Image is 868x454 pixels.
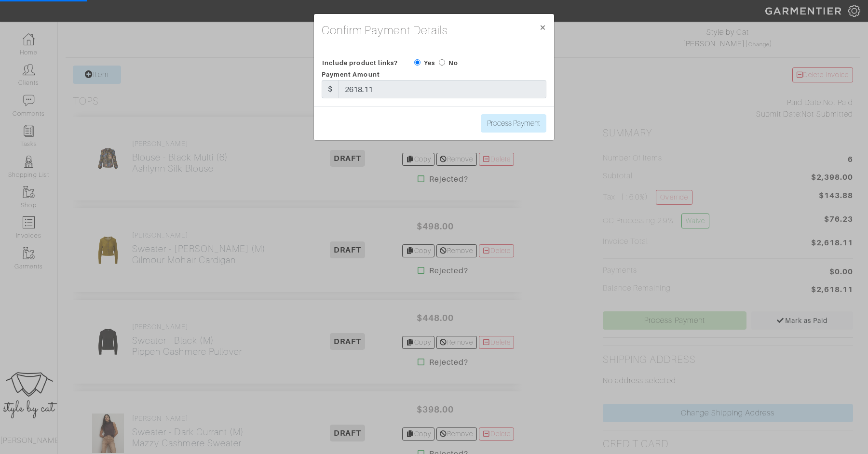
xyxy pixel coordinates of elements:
span: × [539,21,546,34]
h4: Confirm Payment Details [322,22,448,39]
label: No [448,58,458,67]
span: Include product links? [322,56,398,70]
span: Payment Amount [322,71,380,78]
input: Process Payment [481,114,546,133]
label: Yes [424,58,435,67]
div: $ [322,80,339,98]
